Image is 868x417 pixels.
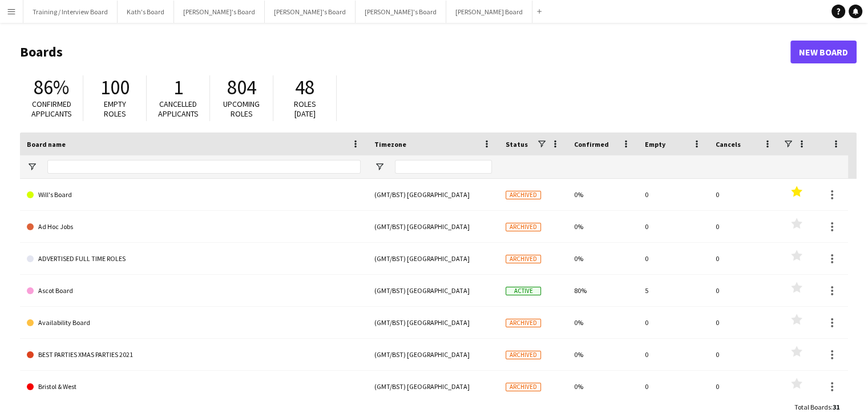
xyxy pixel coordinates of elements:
span: Confirmed [574,140,609,149]
button: Open Filter Menu [27,162,37,172]
span: Archived [506,255,541,263]
div: 0 [638,371,709,402]
button: [PERSON_NAME] Board [446,1,532,23]
div: 0% [567,211,638,242]
div: 0 [638,307,709,338]
span: Empty [645,140,665,149]
a: Ad Hoc Jobs [27,211,361,243]
div: 80% [567,275,638,306]
span: Archived [506,351,541,359]
a: ADVERTISED FULL TIME ROLES [27,243,361,275]
a: BEST PARTIES XMAS PARTIES 2021 [27,339,361,371]
a: Bristol & West [27,371,361,403]
span: Archived [506,319,541,327]
button: [PERSON_NAME]'s Board [174,1,265,23]
div: 0% [567,371,638,402]
button: Open Filter Menu [374,162,385,172]
div: (GMT/BST) [GEOGRAPHIC_DATA] [368,211,499,242]
a: Availability Board [27,307,361,339]
input: Timezone Filter Input [395,160,492,174]
span: Archived [506,383,541,391]
span: 100 [100,75,130,100]
button: Training / Interview Board [23,1,118,23]
div: (GMT/BST) [GEOGRAPHIC_DATA] [368,275,499,306]
span: Total Boards [794,403,831,411]
input: Board name Filter Input [47,160,361,174]
span: 804 [227,75,256,100]
span: Upcoming roles [223,99,260,119]
div: (GMT/BST) [GEOGRAPHIC_DATA] [368,339,499,370]
span: Archived [506,223,541,231]
span: Status [506,140,528,149]
div: (GMT/BST) [GEOGRAPHIC_DATA] [368,371,499,402]
span: 48 [295,75,314,100]
div: 0 [638,339,709,370]
span: Board name [27,140,66,149]
div: 0 [709,371,780,402]
a: Will's Board [27,179,361,211]
div: 0 [638,179,709,210]
div: 0 [638,243,709,274]
button: [PERSON_NAME]'s Board [356,1,446,23]
span: 1 [173,75,183,100]
div: 0% [567,339,638,370]
span: Confirmed applicants [31,99,72,119]
div: 0 [709,243,780,274]
span: Archived [506,191,541,199]
span: 31 [833,403,839,411]
div: 0 [709,339,780,370]
h1: Boards [20,43,790,61]
a: Ascot Board [27,275,361,307]
div: 0% [567,179,638,210]
span: Timezone [374,140,406,149]
div: 0 [709,179,780,210]
div: 0% [567,307,638,338]
div: (GMT/BST) [GEOGRAPHIC_DATA] [368,307,499,338]
button: [PERSON_NAME]'s Board [265,1,356,23]
div: 0 [709,275,780,306]
div: 0 [709,211,780,242]
span: Cancelled applicants [158,99,199,119]
span: Cancels [716,140,741,149]
a: New Board [790,41,857,63]
span: Roles [DATE] [294,99,316,119]
span: Active [506,287,541,295]
div: (GMT/BST) [GEOGRAPHIC_DATA] [368,179,499,210]
div: 5 [638,275,709,306]
div: 0 [638,211,709,242]
div: 0% [567,243,638,274]
div: 0 [709,307,780,338]
span: 86% [34,75,69,100]
div: (GMT/BST) [GEOGRAPHIC_DATA] [368,243,499,274]
span: Empty roles [104,99,126,119]
button: Kath's Board [118,1,174,23]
